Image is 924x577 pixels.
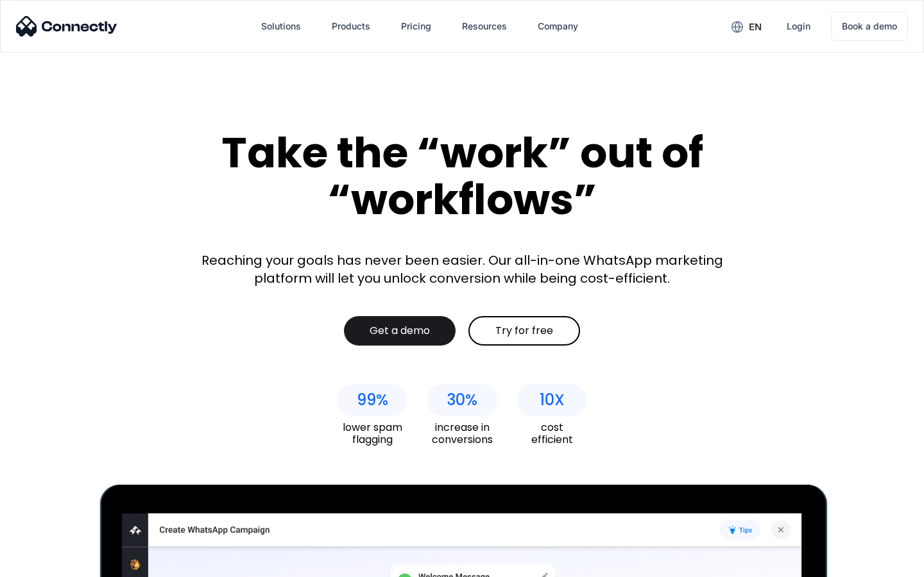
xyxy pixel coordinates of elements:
[16,16,117,37] img: Connectly Logo
[831,12,908,41] a: Book a demo
[261,17,301,35] div: Solutions
[447,391,477,409] div: 30%
[517,421,587,446] div: cost efficient
[357,391,388,409] div: 99%
[332,17,370,35] div: Products
[321,11,381,42] div: Products
[540,391,565,409] div: 10X
[462,17,507,35] div: Resources
[538,17,578,35] div: Company
[495,324,553,337] div: Try for free
[344,316,456,346] a: Get a demo
[721,17,771,36] div: en
[401,17,431,35] div: Pricing
[337,421,407,446] div: lower spam flagging
[452,11,517,42] div: Resources
[370,324,430,337] div: Get a demo
[427,421,497,446] div: increase in conversions
[173,130,751,222] div: Take the “work” out of “workflows”
[749,18,762,36] div: en
[26,555,77,573] ul: Language list
[13,555,77,573] aside: Language selected: English
[193,251,732,287] div: Reaching your goals has never been easier. Our all-in-one WhatsApp marketing platform will let yo...
[468,316,580,346] a: Try for free
[776,11,821,42] a: Login
[527,11,588,42] div: Company
[391,11,441,42] a: Pricing
[787,17,810,35] div: Login
[251,11,311,42] div: Solutions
